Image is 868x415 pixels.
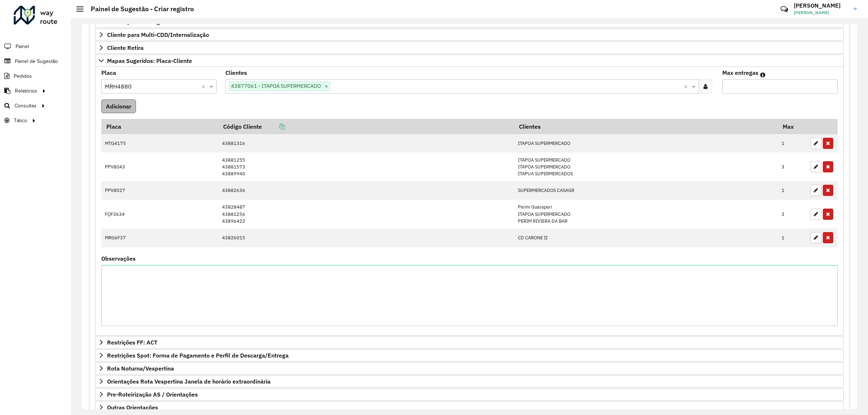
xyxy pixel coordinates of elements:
[101,254,136,263] label: Observações
[778,119,807,134] th: Max
[95,55,844,67] a: Mapas Sugeridos: Placa-Cliente
[107,339,157,345] span: Restrições FF: ACT
[16,43,29,50] span: Painel
[323,82,330,91] span: ×
[778,134,807,153] td: 1
[218,119,514,134] th: Código Cliente
[101,134,218,153] td: MTG4175
[95,349,844,361] a: Restrições Spot: Forma de Pagamento e Perfil de Descarga/Entrega
[107,352,289,358] span: Restrições Spot: Forma de Pagamento e Perfil de Descarga/Entrega
[218,134,514,153] td: 43881316
[722,68,758,77] label: Max entregas
[776,1,792,17] a: Contato Rápido
[778,181,807,200] td: 1
[107,405,158,410] span: Outras Orientações
[107,58,192,64] span: Mapas Sugeridos: Placa-Cliente
[101,200,218,228] td: FQF3634
[514,134,778,153] td: ITAPOA SUPERMERCADO
[15,87,37,95] span: Relatórios
[794,2,848,9] h3: [PERSON_NAME]
[778,228,807,247] td: 1
[95,336,844,348] a: Restrições FF: ACT
[14,117,27,124] span: Tático
[101,153,218,181] td: PPV8043
[514,200,778,228] td: Perim Guarapari ITAPOA SUPERMERCADO PERIM RIVIERA DA BAR
[107,365,174,371] span: Rota Noturna/Vespertina
[684,82,690,91] span: Clear all
[262,123,285,130] a: Copiar
[218,228,514,247] td: 43826015
[101,68,116,77] label: Placa
[794,9,848,16] span: [PERSON_NAME]
[84,5,194,13] h2: Painel de Sugestão - Criar registro
[201,82,208,91] span: Clear all
[95,42,844,54] a: Cliente Retira
[101,119,218,134] th: Placa
[101,181,218,200] td: PPV8027
[514,119,778,134] th: Clientes
[107,32,209,38] span: Cliente para Multi-CDD/Internalização
[229,82,323,90] span: 43877061 - ITAPOA SUPERMERCADO
[514,153,778,181] td: ITAPOA SUPERMERCADO ITAPOA SUPERMERCADO ITAPUA SUPERMERCADOS
[95,29,844,41] a: Cliente para Multi-CDD/Internalização
[95,67,844,336] div: Mapas Sugeridos: Placa-Cliente
[107,19,163,25] span: Cliente para Recarga
[101,228,218,247] td: MRG6F37
[218,153,514,181] td: 43881255 43881573 43889940
[95,375,844,388] a: Orientações Rota Vespertina Janela de horário extraordinária
[14,102,37,110] span: Consultas
[101,99,136,113] button: Adicionar
[760,72,765,78] em: Máximo de clientes que serão colocados na mesma rota com os clientes informados
[218,200,514,228] td: 43828487 43881256 43896422
[95,362,844,375] a: Rota Noturna/Vespertina
[225,68,247,77] label: Clientes
[107,392,198,397] span: Pre-Roteirização AS / Orientações
[107,378,271,384] span: Orientações Rota Vespertina Janela de horário extraordinária
[514,181,778,200] td: SUPERMERCADOS CASAGR
[218,181,514,200] td: 43882636
[778,153,807,181] td: 3
[778,200,807,228] td: 3
[95,388,844,401] a: Pre-Roteirização AS / Orientações
[14,72,32,80] span: Pedidos
[514,228,778,247] td: CD CARONE II
[95,401,844,414] a: Outras Orientações
[107,45,144,51] span: Cliente Retira
[15,57,58,65] span: Painel de Sugestão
